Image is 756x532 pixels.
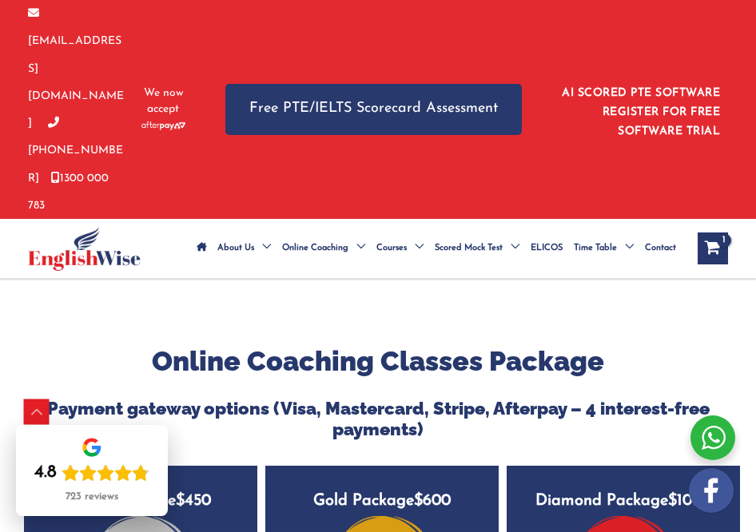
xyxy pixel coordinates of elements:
a: Contact [639,220,682,276]
a: Time TableMenu Toggle [568,220,639,276]
span: $600 [414,493,451,509]
span: $1090 [668,493,710,509]
div: 4.8 [34,462,57,484]
a: Free PTE/IELTS Scorecard Assessment [225,84,522,134]
img: white-facebook.png [689,468,734,513]
span: Menu Toggle [348,220,365,276]
a: View Shopping Cart, 1 items [698,232,728,264]
span: Menu Toggle [254,220,271,276]
a: AI SCORED PTE SOFTWARE REGISTER FOR FREE SOFTWARE TRIAL [562,87,720,137]
span: Menu Toggle [407,220,424,276]
nav: Site Navigation: Main Menu [191,220,682,276]
h5: Gold Package [265,466,499,532]
a: Online CoachingMenu Toggle [277,220,371,276]
span: $450 [176,493,211,509]
span: Menu Toggle [503,220,519,276]
span: Online Coaching [282,220,348,276]
span: About Us [217,220,254,276]
span: ELICOS [531,220,563,276]
span: Time Table [574,220,617,276]
a: ELICOS [525,220,568,276]
h5: Diamond Package [507,466,740,532]
div: 723 reviews [66,490,118,503]
h2: Online Coaching Classes Package [16,343,740,379]
a: Scored Mock TestMenu Toggle [429,220,525,276]
aside: Header Widget 1 [554,74,728,145]
span: Menu Toggle [617,220,634,276]
a: [PHONE_NUMBER] [28,117,123,185]
a: CoursesMenu Toggle [371,220,429,276]
h5: Payment gateway options (Visa, Mastercard, Stripe, Afterpay – 4 interest-free payments) [16,398,740,440]
div: Rating: 4.8 out of 5 [34,462,149,484]
img: cropped-ew-logo [28,227,141,271]
a: [EMAIL_ADDRESS][DOMAIN_NAME] [28,8,124,129]
img: Afterpay-Logo [141,121,185,130]
span: Scored Mock Test [435,220,503,276]
span: Courses [376,220,407,276]
a: 1300 000 783 [28,173,109,212]
span: We now accept [141,85,185,117]
span: Contact [645,220,676,276]
a: About UsMenu Toggle [212,220,277,276]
